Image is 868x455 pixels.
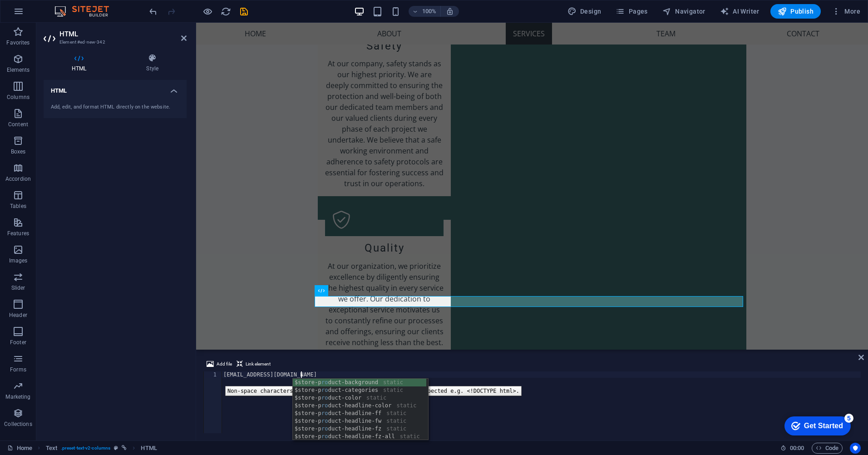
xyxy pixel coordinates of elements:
[778,7,814,16] span: Publish
[24,10,63,18] div: Get Started
[52,6,120,17] img: Editor Logo
[564,4,605,19] div: Design (Ctrl+Alt+Y)
[832,7,860,16] span: More
[6,39,30,46] p: Favorites
[7,443,32,454] a: Click to cancel selection. Double-click to open Pages
[217,359,232,370] span: Add file
[9,312,27,319] p: Header
[46,443,157,454] nav: breadcrumb
[246,359,271,370] span: Link element
[118,54,187,73] h4: Style
[11,148,26,155] p: Boxes
[10,339,26,346] p: Footer
[51,104,179,111] div: Add, edit, and format HTML directly on the website.
[446,7,454,15] i: On resize automatically adjust zoom level to fit chosen device.
[221,6,231,17] i: Reload page
[202,6,213,17] button: Click here to leave preview mode and continue editing
[148,6,158,17] i: Undo: Add element (Ctrl+Z)
[141,443,157,454] span: Click to select. Double-click to edit
[816,443,838,454] span: Code
[61,443,110,454] span: . preset-text-v2-columns
[422,6,437,17] h6: 100%
[612,4,651,19] button: Pages
[114,445,118,450] i: This element is a customizable preset
[238,6,249,17] button: save
[662,7,705,16] span: Navigator
[850,443,861,454] button: Usercentrics
[204,371,222,378] div: 1
[5,393,30,401] p: Marketing
[5,175,31,183] p: Accordion
[10,366,26,373] p: Forms
[59,38,168,46] h3: Element #ed-new-342
[796,445,798,451] span: :
[44,80,187,96] h4: HTML
[659,4,709,19] button: Navigator
[567,7,602,16] span: Design
[122,445,127,450] i: This element is linked
[7,230,29,237] p: Features
[770,4,821,19] button: Publish
[716,4,763,19] button: AI Writer
[11,284,25,292] p: Slider
[220,6,231,17] button: reload
[59,30,187,38] h2: HTML
[4,5,70,24] div: Get Started 5 items remaining, 0% complete
[7,94,30,101] p: Columns
[616,7,647,16] span: Pages
[148,6,158,17] button: undo
[790,443,804,454] span: 00 00
[564,4,605,19] button: Design
[4,420,32,428] p: Collections
[10,203,26,210] p: Tables
[409,6,441,17] button: 100%
[64,2,73,11] div: 5
[205,359,233,370] button: Add file
[8,121,28,128] p: Content
[235,359,272,370] button: Link element
[720,7,759,16] span: AI Writer
[828,4,864,19] button: More
[7,66,30,74] p: Elements
[44,54,118,73] h4: HTML
[812,443,843,454] button: Code
[9,257,28,264] p: Images
[780,443,804,454] h6: Session time
[239,6,249,17] i: Save (Ctrl+S)
[46,443,57,454] span: Click to select. Double-click to edit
